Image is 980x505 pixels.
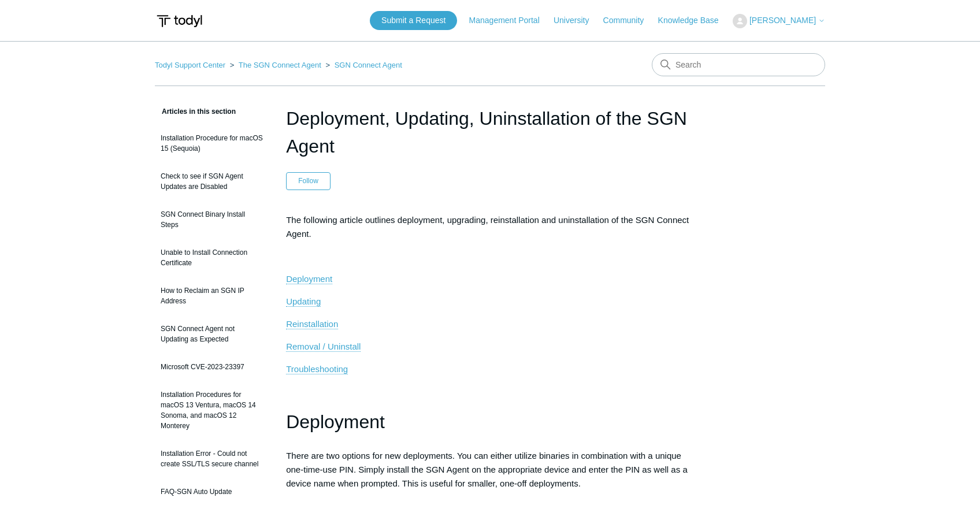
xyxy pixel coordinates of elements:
span: Reinstallation [286,319,338,329]
li: Todyl Support Center [155,61,228,69]
li: The SGN Connect Agent [228,61,324,69]
a: Deployment [286,274,332,284]
span: Articles in this section [155,107,236,116]
a: Removal / Uninstall [286,341,361,352]
a: Community [603,14,656,27]
a: SGN Connect Agent not Updating as Expected [155,318,269,350]
a: Installation Error - Could not create SSL/TLS secure channel [155,443,269,475]
a: Installation Procedures for macOS 13 Ventura, macOS 14 Sonoma, and macOS 12 Monterey [155,384,269,437]
a: University [554,14,600,27]
a: Todyl Support Center [155,61,225,69]
h1: Deployment, Updating, Uninstallation of the SGN Agent [286,105,694,160]
a: Check to see if SGN Agent Updates are Disabled [155,165,269,198]
a: Management Portal [469,14,551,27]
a: FAQ-SGN Auto Update [155,481,269,503]
a: Unable to Install Connection Certificate [155,242,269,274]
span: The following article outlines deployment, upgrading, reinstallation and uninstallation of the SG... [286,215,689,239]
a: Microsoft CVE-2023-23397 [155,356,269,378]
input: Search [652,53,825,76]
img: Todyl Support Center Help Center home page [155,10,204,32]
button: [PERSON_NAME] [733,14,825,28]
a: SGN Connect Agent [335,61,402,69]
span: Troubleshooting [286,364,348,374]
span: Deployment [286,274,332,284]
a: Submit a Request [370,11,457,30]
a: Troubleshooting [286,364,348,374]
span: Deployment [286,411,385,432]
li: SGN Connect Agent [323,61,402,69]
a: How to Reclaim an SGN IP Address [155,280,269,312]
a: Knowledge Base [658,14,730,27]
a: SGN Connect Binary Install Steps [155,203,269,236]
a: Updating [286,296,321,307]
a: The SGN Connect Agent [239,61,321,69]
a: Reinstallation [286,319,338,329]
span: [PERSON_NAME] [749,16,816,25]
a: Installation Procedure for macOS 15 (Sequoia) [155,127,269,159]
span: There are two options for new deployments. You can either utilize binaries in combination with a ... [286,451,688,488]
button: Follow Article [286,172,331,190]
